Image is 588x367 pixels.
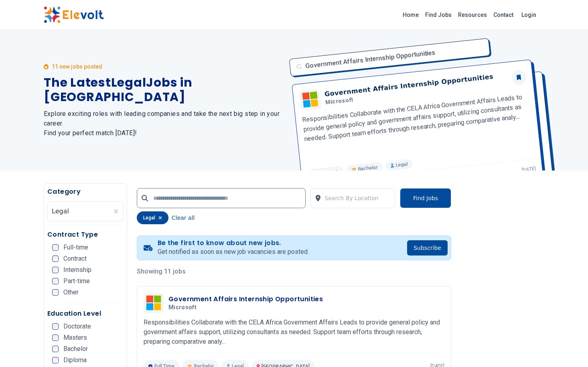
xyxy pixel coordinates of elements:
[63,323,91,330] span: Doctorate
[63,335,87,341] span: Masters
[63,346,88,352] span: Bachelor
[172,211,195,224] button: Clear all
[63,357,87,363] span: Diploma
[517,7,541,23] a: Login
[158,239,309,247] h4: Be the first to know about new jobs.
[63,278,90,284] span: Part-time
[52,267,59,273] input: Internship
[168,304,197,311] span: Microsoft
[407,240,448,255] button: Subscribe
[422,8,455,21] a: Find Jobs
[47,309,124,318] h5: Education Level
[63,267,91,273] span: Internship
[63,244,88,251] span: Full-time
[168,294,323,304] h3: Government Affairs Internship Opportunities
[52,357,59,363] input: Diploma
[490,8,517,21] a: Contact
[52,346,59,352] input: Bachelor
[52,244,59,251] input: Full-time
[63,289,79,296] span: Other
[399,8,422,21] a: Home
[52,63,102,71] p: 11 new jobs posted
[63,255,87,262] span: Contract
[158,247,309,257] p: Get notified as soon as new job vacancies are posted.
[400,188,451,208] button: Find Jobs
[47,187,124,197] h5: Category
[47,230,124,239] h5: Contract Type
[144,318,444,347] p: Responsibilities Collaborate with the CELA Africa Government Affairs Leads to provide general pol...
[137,267,451,276] p: Showing 11 jobs
[137,211,168,224] div: legal
[44,6,104,23] img: Elevolt
[146,295,162,311] img: Microsoft
[52,335,59,341] input: Masters
[52,323,59,330] input: Doctorate
[52,255,59,262] input: Contract
[52,289,59,296] input: Other
[44,109,284,138] h2: Explore exciting roles with leading companies and take the next big step in your career. Find you...
[52,278,59,284] input: Part-time
[44,75,284,104] h1: The Latest Legal Jobs in [GEOGRAPHIC_DATA]
[455,8,490,21] a: Resources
